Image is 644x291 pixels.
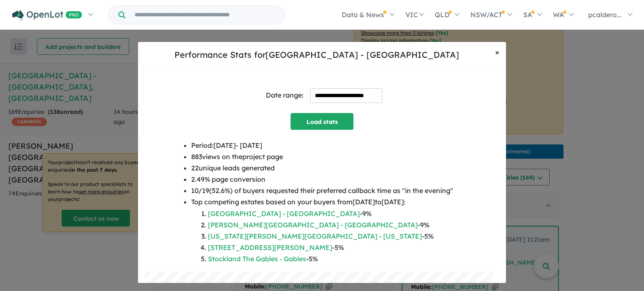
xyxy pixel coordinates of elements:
[208,255,306,263] a: Stockland The Gables - Gables
[208,231,453,242] li: - 5 %
[127,6,283,24] input: Try estate name, suburb, builder or developer
[191,174,453,185] li: 2.49 % page conversion
[191,196,453,265] li: Top competing estates based on your buyers from [DATE] to [DATE] :
[208,221,418,229] a: [PERSON_NAME][GEOGRAPHIC_DATA] - [GEOGRAPHIC_DATA]
[191,151,453,162] li: 883 views on the project page
[208,253,453,265] li: - 5 %
[191,140,453,151] li: Period: [DATE] - [DATE]
[208,219,453,231] li: - 9 %
[208,242,453,253] li: - 5 %
[266,90,304,101] div: Date range:
[208,243,332,252] a: [STREET_ADDRESS][PERSON_NAME]
[145,49,488,61] h5: Performance Stats for [GEOGRAPHIC_DATA] - [GEOGRAPHIC_DATA]
[12,10,82,21] img: Openlot PRO Logo White
[291,113,353,130] button: Load stats
[191,185,453,196] li: 10 / 19 ( 52.6 %) of buyers requested their preferred callback time as " in the evening "
[495,47,499,57] span: ×
[208,232,422,240] a: [US_STATE][PERSON_NAME][GEOGRAPHIC_DATA] - [US_STATE]
[191,162,453,174] li: 22 unique leads generated
[208,208,453,219] li: - 9 %
[208,209,360,218] a: [GEOGRAPHIC_DATA] - [GEOGRAPHIC_DATA]
[588,10,622,19] span: pcaldero...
